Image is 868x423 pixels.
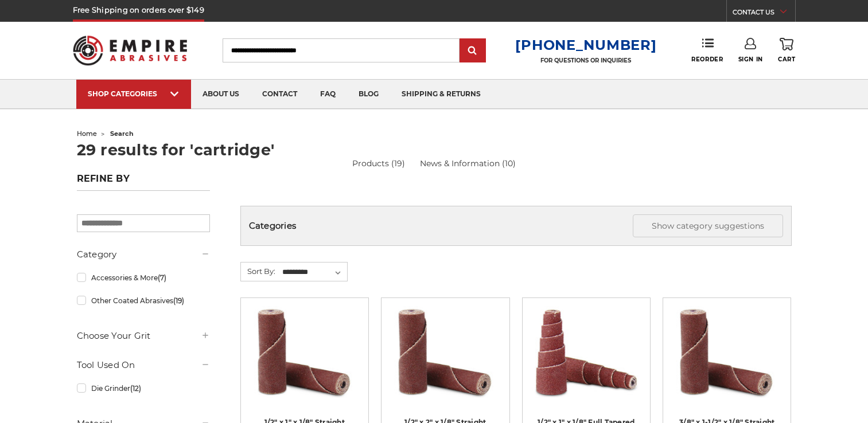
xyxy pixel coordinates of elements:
a: Cart [778,38,795,63]
img: Cartridge Roll 1/2" x 1" x 1/8" Straight [249,306,360,398]
h5: Choose Your Grit [77,329,210,343]
img: Cartridge Roll 1/2" x 2" x 1/8"" Straight [390,306,501,398]
span: (12) [130,384,141,393]
a: Accessories & More(7) [77,268,210,288]
select: Sort By: [281,264,347,281]
a: News & Information (10) [420,158,516,170]
h5: Refine by [77,173,210,191]
a: home [77,130,97,138]
a: Other Coated Abrasives(19) [77,291,210,311]
span: (19) [173,296,184,305]
div: SHOP CATEGORIES [88,89,180,98]
span: (7) [158,273,166,282]
a: faq [309,80,347,109]
a: Reorder [691,38,723,62]
button: Show category suggestions [633,214,783,237]
img: Cartridge Roll 1/2" x 1" x 1/8" Full Tapered [531,306,642,398]
a: Products (19) [352,158,405,170]
img: Empire Abrasives [73,28,188,73]
h5: Categories [249,214,783,237]
a: CONTACT US [733,6,795,22]
span: Sign In [738,56,763,63]
h1: 29 results for 'cartridge' [77,142,792,158]
a: about us [191,80,251,109]
a: contact [251,80,309,109]
a: blog [347,80,390,109]
h5: Tool Used On [77,358,210,372]
p: FOR QUESTIONS OR INQUIRIES [515,57,656,64]
span: Cart [778,56,795,63]
span: Reorder [691,56,723,63]
h5: Category [77,248,210,261]
a: shipping & returns [390,80,492,109]
input: Submit [461,40,484,62]
a: Die Grinder(12) [77,378,210,398]
span: search [110,130,134,138]
img: Cartridge Roll 3/8" x 1-1/2" x 1/8" Straight [671,306,783,398]
a: [PHONE_NUMBER] [515,37,656,53]
label: Sort By: [241,263,275,280]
